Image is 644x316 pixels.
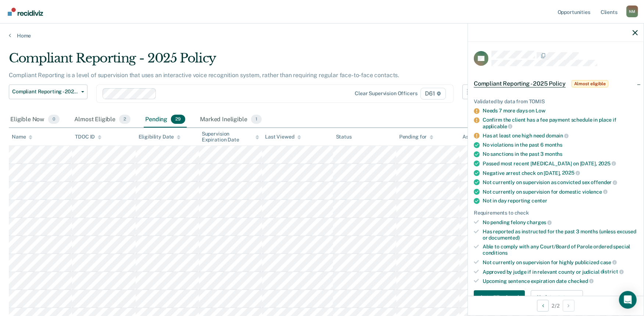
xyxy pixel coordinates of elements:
[601,269,624,274] span: district
[582,189,608,195] span: violence
[527,219,552,225] span: charges
[483,259,638,266] div: Not currently on supervision for highly publicized
[572,80,608,87] span: Almost eligible
[483,229,638,241] div: Has reported as instructed for the past 3 months (unless excused or
[336,134,352,140] div: Status
[75,134,101,140] div: TDOC ID
[171,115,185,124] span: 29
[626,6,638,17] button: Profile dropdown button
[626,6,638,17] div: N M
[12,89,78,95] span: Compliant Reporting - 2025 Policy
[265,134,301,140] div: Last Viewed
[462,134,497,140] div: Assigned to
[48,115,60,124] span: 0
[483,269,638,275] div: Approved by judge if in relevant county or judicial
[474,98,638,105] div: Validated by data from TOMIS
[8,8,43,16] img: Recidiviz
[355,90,417,97] div: Clear supervision officers
[537,300,549,312] button: Previous Opportunity
[474,290,528,305] a: Navigate to form link
[563,300,575,312] button: Next Opportunity
[562,170,580,176] span: 2025
[119,115,130,124] span: 2
[9,51,492,72] div: Compliant Reporting - 2025 Policy
[600,259,617,265] span: case
[9,32,635,39] a: Home
[532,198,547,204] span: center
[483,132,638,139] div: Has at least one high need domain
[202,131,259,143] div: Supervision Expiration Date
[483,179,638,186] div: Not currently on supervision as convicted sex
[468,296,644,315] div: 2 / 2
[198,112,263,128] div: Marked Ineligible
[12,134,32,140] div: Name
[598,161,616,166] span: 2025
[483,160,638,167] div: Passed most recent [MEDICAL_DATA] on [DATE],
[9,72,399,79] p: Compliant Reporting is a level of supervision that uses an interactive voice recognition system, ...
[483,151,638,157] div: No sanctions in the past 3
[251,115,262,124] span: 1
[474,290,525,305] button: Auto-fill referral
[483,188,638,195] div: Not currently on supervision for domestic
[483,108,638,114] div: Needs 7 more days on Low
[545,142,562,148] span: months
[144,112,187,128] div: Pending
[483,244,638,256] div: Able to comply with any Court/Board of Parole ordered special
[531,290,583,305] button: Update status
[468,72,644,96] div: Compliant Reporting - 2025 PolicyAlmost eligible
[399,134,433,140] div: Pending for
[483,117,638,129] div: Confirm the client has a fee payment schedule in place if applicable
[545,151,562,157] span: months
[483,219,638,226] div: No pending felony
[483,250,508,256] span: conditions
[474,80,566,87] span: Compliant Reporting - 2025 Policy
[9,112,61,128] div: Eligible Now
[73,112,132,128] div: Almost Eligible
[483,198,638,204] div: Not in day reporting
[483,170,638,176] div: Negative arrest check on [DATE],
[474,210,638,216] div: Requirements to check
[568,278,594,284] span: checked
[139,134,181,140] div: Eligibility Date
[483,278,638,284] div: Upcoming sentence expiration date
[489,235,520,241] span: documented)
[591,179,618,185] span: offender
[619,291,637,309] div: Open Intercom Messenger
[483,142,638,148] div: No violations in the past 6
[421,88,446,100] span: D61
